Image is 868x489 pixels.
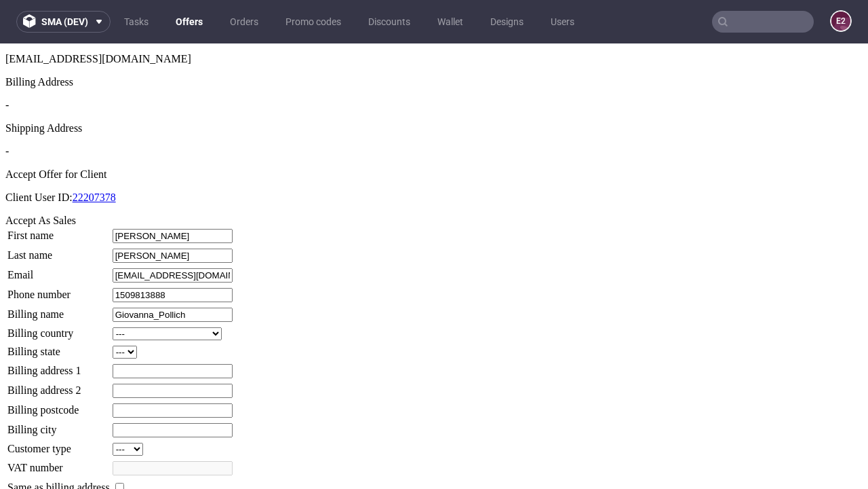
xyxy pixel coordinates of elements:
[116,11,157,33] a: Tasks
[7,224,111,240] td: Email
[831,12,850,31] figcaption: e2
[73,148,116,160] a: 22207378
[277,11,349,33] a: Promo codes
[5,56,9,67] span: -
[167,11,211,33] a: Offers
[7,379,111,395] td: Billing city
[7,320,111,336] td: Billing address 1
[222,11,267,33] a: Orders
[482,11,532,33] a: Designs
[429,11,471,33] a: Wallet
[5,79,863,91] div: Shipping Address
[7,264,111,279] td: Billing name
[7,204,111,220] td: Last name
[7,417,111,433] td: VAT number
[5,125,863,137] div: Accept Offer for Client
[7,185,111,200] td: First name
[5,148,863,160] p: Client User ID:
[5,102,9,113] span: -
[7,302,111,316] td: Billing state
[7,437,111,452] td: Same as billing address
[16,11,111,33] button: sma (dev)
[7,283,111,297] td: Billing country
[5,10,191,21] span: [EMAIL_ADDRESS][DOMAIN_NAME]
[5,171,863,183] div: Accept As Sales
[7,340,111,355] td: Billing address 2
[7,359,111,375] td: Billing postcode
[7,244,111,259] td: Phone number
[41,17,88,26] span: sma (dev)
[542,11,583,33] a: Users
[360,11,418,33] a: Discounts
[7,399,111,413] td: Customer type
[5,33,863,45] div: Billing Address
